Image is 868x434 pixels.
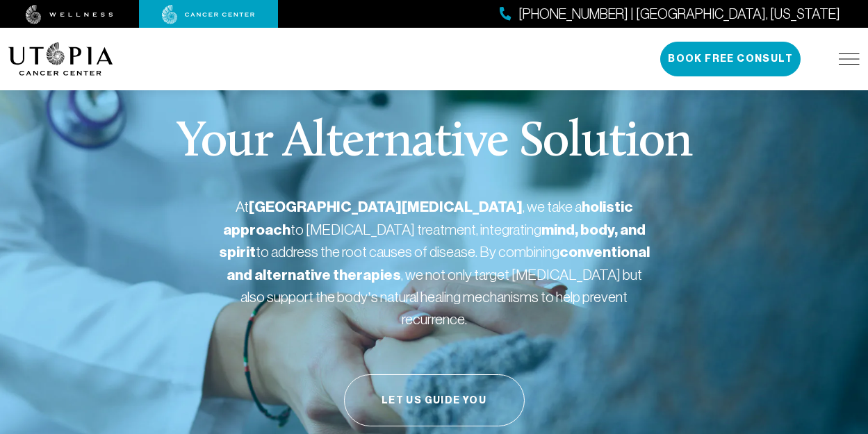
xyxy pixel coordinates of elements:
[26,5,113,24] img: wellness
[249,198,523,216] strong: [GEOGRAPHIC_DATA][MEDICAL_DATA]
[500,4,840,24] a: [PHONE_NUMBER] | [GEOGRAPHIC_DATA], [US_STATE]
[227,243,650,284] strong: conventional and alternative therapies
[839,53,860,65] img: icon-hamburger
[660,42,801,76] button: Book Free Consult
[223,198,633,239] strong: holistic approach
[8,42,113,76] img: logo
[162,5,255,24] img: cancer center
[344,374,525,426] button: Let Us Guide You
[176,118,692,168] p: Your Alternative Solution
[219,196,650,330] p: At , we take a to [MEDICAL_DATA] treatment, integrating to address the root causes of disease. By...
[518,4,840,24] span: [PHONE_NUMBER] | [GEOGRAPHIC_DATA], [US_STATE]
